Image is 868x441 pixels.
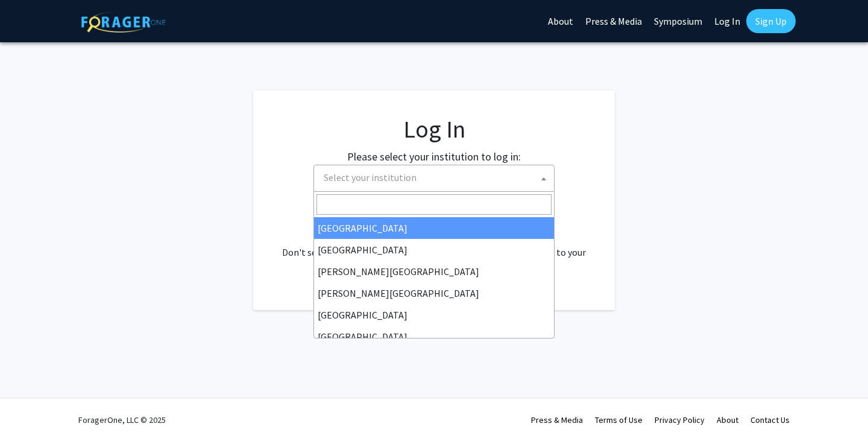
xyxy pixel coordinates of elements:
[314,282,554,304] li: [PERSON_NAME][GEOGRAPHIC_DATA]
[314,304,554,326] li: [GEOGRAPHIC_DATA]
[277,216,591,274] div: No account? . Don't see your institution? about bringing ForagerOne to your institution.
[314,261,554,282] li: [PERSON_NAME][GEOGRAPHIC_DATA]
[717,414,738,425] a: About
[324,171,417,183] span: Select your institution
[314,217,554,239] li: [GEOGRAPHIC_DATA]
[750,414,790,425] a: Contact Us
[314,239,554,261] li: [GEOGRAPHIC_DATA]
[531,414,583,425] a: Press & Media
[316,194,552,215] input: Search
[78,399,166,441] div: ForagerOne, LLC © 2025
[81,11,166,33] img: ForagerOne Logo
[277,115,591,144] h1: Log In
[9,387,51,432] iframe: Chat
[595,414,643,425] a: Terms of Use
[746,9,796,33] a: Sign Up
[314,326,554,347] li: [GEOGRAPHIC_DATA]
[319,165,554,190] span: Select your institution
[347,148,521,165] label: Please select your institution to log in:
[655,414,705,425] a: Privacy Policy
[313,165,555,192] span: Select your institution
